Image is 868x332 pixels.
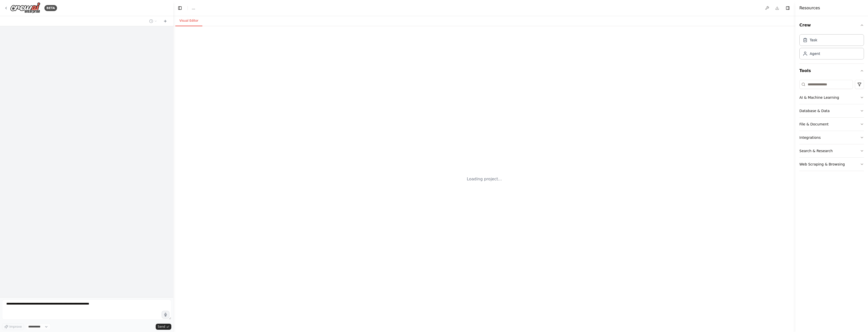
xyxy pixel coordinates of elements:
[161,18,169,24] button: Start a new chat
[810,38,817,43] div: Task
[810,51,820,56] div: Agent
[799,32,864,63] div: Crew
[799,91,864,104] button: AI & Machine Learning
[799,104,864,117] button: Database & Data
[799,64,864,78] button: Tools
[799,118,864,131] button: File & Document
[9,325,22,329] span: Improve
[156,324,171,330] button: Send
[162,311,169,318] button: Click to speak your automation idea
[44,5,57,11] div: BETA
[2,323,24,330] button: Improve
[147,18,159,24] button: Switch to previous chat
[799,131,864,144] button: Integrations
[799,158,864,171] button: Web Scraping & Browsing
[192,6,195,11] nav: breadcrumb
[192,6,195,11] span: ...
[799,5,820,11] h4: Resources
[467,176,502,182] div: Loading project...
[784,5,791,12] button: Hide right sidebar
[10,2,40,14] img: Logo
[176,5,183,12] button: Hide left sidebar
[175,16,202,26] button: Visual Editor
[799,78,864,175] div: Tools
[158,325,165,329] span: Send
[799,18,864,32] button: Crew
[799,144,864,157] button: Search & Research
